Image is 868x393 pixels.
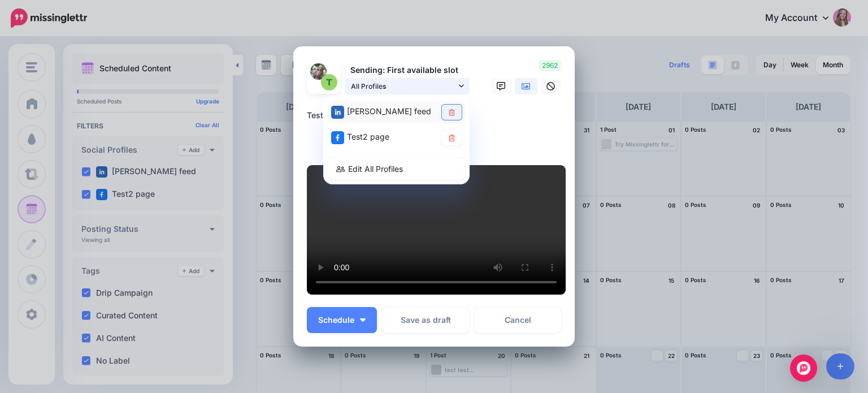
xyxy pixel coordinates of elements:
[310,63,327,80] img: 1720467919129-62183.png
[475,307,561,333] a: Cancel
[331,106,344,119] img: linkedin-square.png
[307,109,567,122] div: Testing reels
[328,158,465,180] a: Edit All Profiles
[360,318,366,322] img: arrow-down-white.png
[345,78,470,94] a: All Profiles
[347,132,389,141] span: Test2 page
[318,316,354,324] span: Schedule
[345,64,470,77] p: Sending: First available slot
[307,307,377,333] button: Schedule
[347,106,431,116] span: [PERSON_NAME] feed
[351,80,456,92] span: All Profiles
[331,131,344,144] img: facebook-square.png
[383,307,469,333] button: Save as draft
[790,355,817,382] div: Open Intercom Messenger
[539,60,561,71] span: 2962
[321,74,337,90] img: 405427132_122108917946122259_2696563981332617992_n-bsa153592.png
